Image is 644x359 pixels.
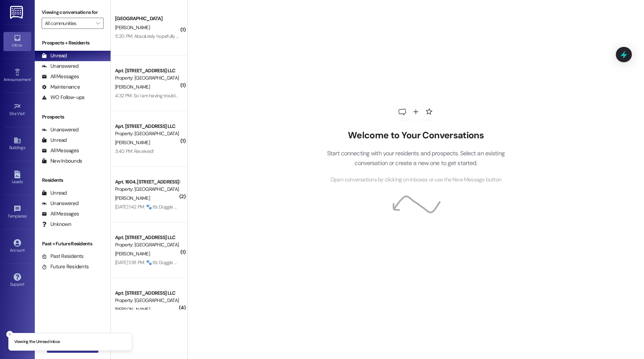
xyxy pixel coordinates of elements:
[115,178,179,186] div: Apt. 1604, [STREET_ADDRESS] LLC
[45,18,92,29] input: All communities
[115,289,179,297] div: Apt. [STREET_ADDRESS] LLC
[42,63,79,70] div: Unanswered
[35,39,111,47] div: Prospects + Residents
[331,176,501,184] span: Open conversations by clicking on inboxes or use the New Message button
[115,186,179,193] div: Property: [GEOGRAPHIC_DATA]
[42,147,79,154] div: All Messages
[115,139,150,146] span: [PERSON_NAME]
[42,73,79,80] div: All Messages
[27,213,28,218] span: •
[42,94,84,101] div: WO Follow-ups
[3,169,31,187] a: Leads
[14,339,60,345] p: Viewing the Unread inbox
[115,297,179,304] div: Property: [GEOGRAPHIC_DATA]
[115,123,179,130] div: Apt. [STREET_ADDRESS] LLC
[3,237,31,256] a: Account
[42,253,84,260] div: Past Residents
[42,189,67,197] div: Unread
[115,130,179,137] div: Property: [GEOGRAPHIC_DATA]
[42,137,67,144] div: Unread
[35,177,111,184] div: Residents
[115,15,179,22] div: [GEOGRAPHIC_DATA]
[35,113,111,121] div: Prospects
[42,7,104,18] label: Viewing conversations for
[115,84,150,90] span: [PERSON_NAME]
[115,241,179,248] div: Property: [GEOGRAPHIC_DATA]
[115,195,150,201] span: [PERSON_NAME]
[3,32,31,51] a: Inbox
[10,6,24,19] img: ResiDesk Logo
[3,203,31,222] a: Templates •
[42,157,82,165] div: New Inbounds
[115,234,179,241] div: Apt. [STREET_ADDRESS] LLC
[42,200,79,207] div: Unanswered
[35,240,111,247] div: Past + Future Residents
[6,331,13,338] button: Close toast
[316,148,515,168] p: Start connecting with your residents and prospects. Select an existing conversation or create a n...
[42,83,80,91] div: Maintenance
[316,130,515,141] h2: Welcome to Your Conversations
[3,134,31,153] a: Buildings
[3,100,31,119] a: Site Visit •
[115,24,150,31] span: [PERSON_NAME]
[115,204,455,210] div: [DATE] 1:42 PM: 🐾 It’s Doggie Day! Stop by the office to pick up a treat bag for your dog 🐶 We’re...
[42,263,89,270] div: Future Residents
[115,259,455,266] div: [DATE] 1:38 PM: 🐾 It’s Doggie Day! Stop by the office to pick up a treat bag for your dog 🐶 We’re...
[3,271,31,290] a: Support
[42,210,79,218] div: All Messages
[42,52,67,59] div: Unread
[115,306,150,312] span: [PERSON_NAME]
[115,67,179,74] div: Apt. [STREET_ADDRESS] LLC
[115,148,154,154] div: 3:40 PM: Received!
[31,76,32,81] span: •
[42,221,71,228] div: Unknown
[25,110,26,115] span: •
[115,251,150,257] span: [PERSON_NAME]
[115,33,292,39] div: 5:20 PM: Absolutely hopefully it will work out I need to check out that "bumping" pool 😂
[115,74,179,82] div: Property: [GEOGRAPHIC_DATA]
[42,126,79,133] div: Unanswered
[96,21,100,26] i: 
